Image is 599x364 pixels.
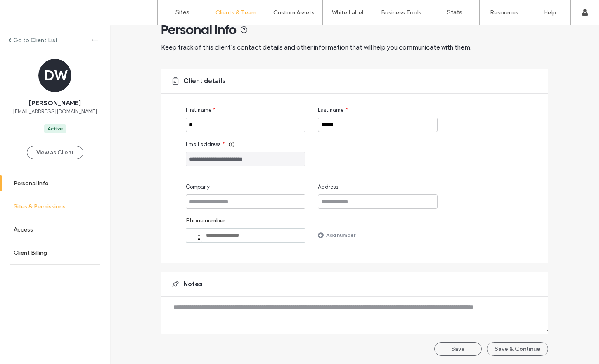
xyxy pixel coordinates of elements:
[14,203,66,210] label: Sites & Permissions
[29,99,81,108] span: [PERSON_NAME]
[186,152,305,166] input: Email address
[318,118,438,132] input: Last name
[434,342,482,356] button: Save
[13,37,58,44] label: Go to Client List
[326,228,355,242] label: Add number
[175,9,189,16] label: Sites
[186,140,220,149] span: Email address
[544,9,556,16] label: Help
[186,118,305,132] input: First name
[13,108,97,116] span: [EMAIL_ADDRESS][DOMAIN_NAME]
[487,342,548,356] button: Save & Continue
[186,183,210,191] span: Company
[447,9,462,16] label: Stats
[490,9,519,16] label: Resources
[14,249,47,256] label: Client Billing
[161,21,237,38] span: Personal Info
[318,194,438,209] input: Address
[186,194,305,209] input: Company
[47,125,63,132] div: Active
[381,9,421,16] label: Business Tools
[27,146,83,159] button: View as Client
[19,6,36,13] span: Help
[14,180,49,187] label: Personal Info
[183,279,203,288] span: Notes
[14,226,33,233] label: Access
[318,106,343,114] span: Last name
[332,9,363,16] label: White Label
[161,43,471,51] span: Keep track of this client’s contact details and other information that will help you communicate ...
[215,9,256,16] label: Clients & Team
[318,183,338,191] span: Address
[186,217,305,228] label: Phone number
[183,76,226,85] span: Client details
[38,59,71,92] div: DW
[273,9,315,16] label: Custom Assets
[186,106,211,114] span: First name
